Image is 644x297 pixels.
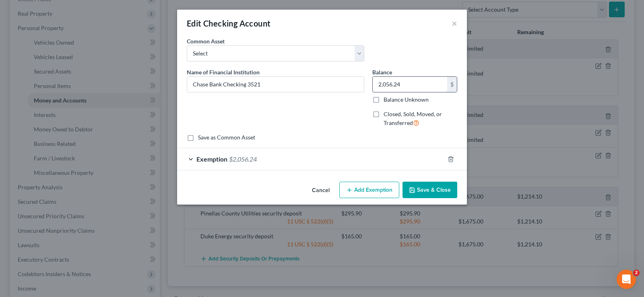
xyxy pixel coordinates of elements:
span: 2 [633,270,640,276]
button: Add Exemption [339,182,399,199]
label: Balance Unknown [384,96,429,104]
input: Enter name... [187,77,364,92]
span: Closed, Sold, Moved, or Transferred [384,111,442,126]
div: $ [447,77,457,92]
span: $2,056.24 [229,155,257,163]
span: Exemption [196,155,227,163]
button: Save & Close [402,182,457,199]
span: Name of Financial Institution [187,69,260,76]
iframe: Intercom live chat [617,270,636,289]
button: × [452,18,457,28]
label: Balance [372,68,392,76]
div: Edit Checking Account [187,18,270,29]
input: 0.00 [373,77,447,92]
button: Cancel [305,182,336,199]
label: Common Asset [187,37,225,45]
label: Save as Common Asset [198,133,255,141]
